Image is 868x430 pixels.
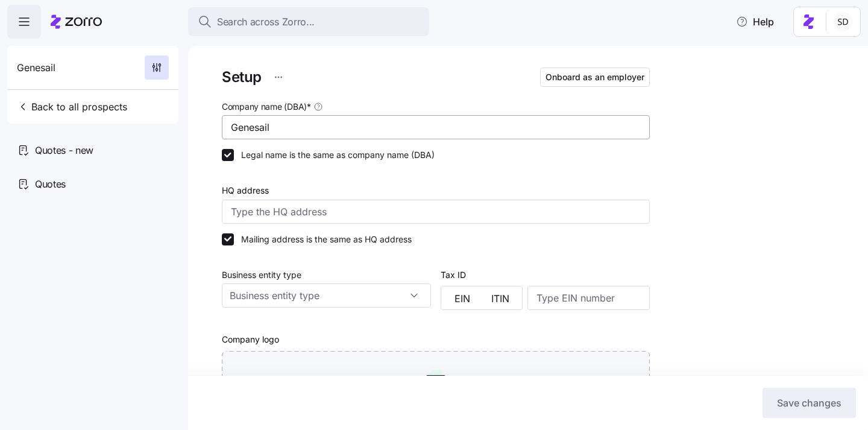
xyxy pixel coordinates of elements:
span: Onboard as an employer [546,71,644,83]
label: HQ address [222,184,269,197]
span: Help [736,14,774,29]
span: Back to all prospects [17,100,127,114]
input: Type company name [222,115,650,139]
input: Type the HQ address [222,200,650,224]
span: Quotes - new [35,143,93,158]
button: Onboard as an employer [540,68,650,87]
label: Mailing address is the same as HQ address [234,233,412,245]
h1: Setup [222,68,262,86]
input: Type EIN number [527,286,650,310]
span: Company name (DBA) * [222,101,311,113]
a: Quotes - new [7,133,178,167]
label: Company logo [222,333,279,346]
button: Save changes [763,388,856,418]
span: ITIN [491,294,509,303]
label: Legal name is the same as company name (DBA) [234,149,435,161]
button: Search across Zorro... [188,7,429,36]
span: EIN [454,294,470,303]
img: 038087f1531ae87852c32fa7be65e69b [834,12,853,31]
button: Back to all prospects [12,95,132,119]
span: Search across Zorro... [217,14,315,30]
span: Quotes [35,177,66,192]
input: Business entity type [222,283,431,308]
span: Genesail [17,60,55,75]
label: Tax ID [441,268,466,282]
button: Help [726,10,784,34]
a: Quotes [7,167,178,201]
label: Business entity type [222,268,301,282]
span: Save changes [777,396,841,410]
